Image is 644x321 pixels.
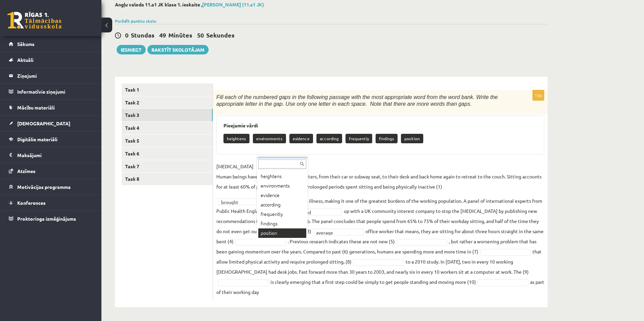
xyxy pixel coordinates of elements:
[258,172,306,181] div: heightens
[258,228,306,238] div: position
[258,200,306,209] div: according
[258,219,306,228] div: findings
[258,191,306,200] div: evidence
[258,209,306,219] div: frequently
[258,181,306,191] div: environments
